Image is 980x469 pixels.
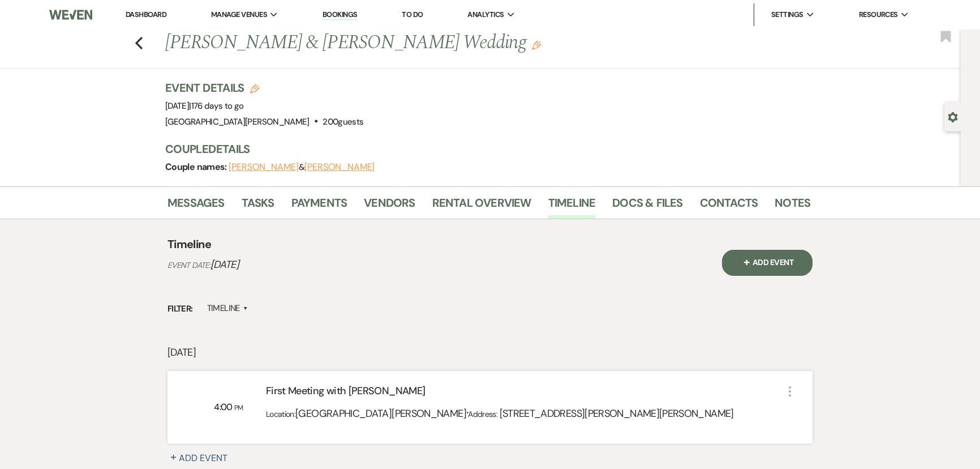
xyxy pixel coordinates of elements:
a: Messages [167,194,225,219]
a: To Do [402,10,423,19]
span: [GEOGRAPHIC_DATA][PERSON_NAME] [165,116,310,127]
span: [STREET_ADDRESS][PERSON_NAME][PERSON_NAME] [500,407,734,420]
p: [DATE] [167,344,813,361]
h4: Timeline [167,236,211,252]
h3: Event Details [165,80,363,96]
img: Weven Logo [49,3,92,27]
span: · [466,404,468,421]
div: First Meeting with [PERSON_NAME] [266,383,783,403]
span: PM [234,403,243,412]
a: Docs & Files [612,194,682,219]
button: Plus SignAdd Event [722,250,813,276]
span: [DATE] [210,258,239,271]
span: & [229,161,375,173]
span: Couple names: [165,161,229,173]
a: Timeline [548,194,596,219]
button: [PERSON_NAME] [229,163,299,172]
span: Event Date: [167,260,210,270]
span: Analytics [467,9,504,20]
h1: [PERSON_NAME] & [PERSON_NAME] Wedding [165,29,672,57]
span: [GEOGRAPHIC_DATA][PERSON_NAME] [295,407,466,420]
a: Vendors [364,194,415,219]
span: [DATE] [165,100,244,112]
span: Resources [859,9,898,20]
span: Filter: [167,302,193,315]
a: Rental Overview [432,194,531,219]
span: | [189,100,243,112]
a: Notes [775,194,810,219]
button: Open lead details [948,111,958,122]
button: Edit [532,40,541,50]
button: Plus SignAdd Event [167,451,241,465]
a: Tasks [242,194,274,219]
a: Bookings [323,10,358,20]
button: [PERSON_NAME] [304,163,375,172]
span: Settings [771,9,803,20]
span: 176 days to go [191,100,244,112]
a: Payments [291,194,347,219]
span: Manage Venues [211,9,267,20]
h3: Couple Details [165,141,799,157]
span: Plus Sign [167,448,179,459]
span: 4:00 [214,401,234,413]
span: ▲ [243,304,248,313]
span: Plus Sign [741,256,753,267]
a: Contacts [700,194,758,219]
label: Timeline [207,301,248,316]
span: Address: [468,409,499,419]
span: 200 guests [323,116,363,127]
a: Dashboard [126,10,166,19]
span: Location: [266,409,295,419]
